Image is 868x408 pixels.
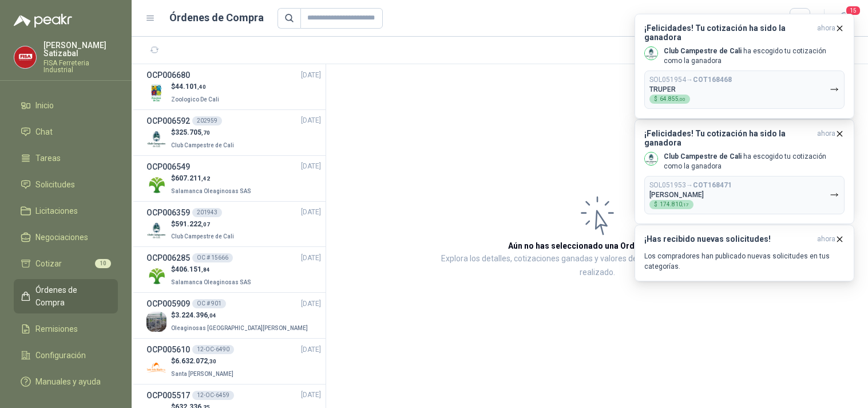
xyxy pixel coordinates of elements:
[14,371,118,393] a: Manuales y ayuda
[817,129,835,147] span: ahora
[169,10,264,26] h1: Órdenes de Compra
[649,200,693,209] div: $
[14,14,72,28] img: Logo peakr
[664,152,742,160] b: Club Campestre de Cali
[301,253,321,264] span: [DATE]
[208,358,216,364] span: ,30
[301,161,321,172] span: [DATE]
[35,375,101,388] span: Manuales y ayuda
[441,252,754,280] p: Explora los detalles, cotizaciones ganadas y valores de las Órdenes de compra que has realizado.
[14,174,118,195] a: Solicitudes
[175,220,210,228] span: 591.222
[649,191,704,199] p: [PERSON_NAME]
[14,279,118,313] a: Órdenes de Compra
[171,173,253,184] p: $
[645,152,657,165] img: Company Logo
[14,200,118,222] a: Licitaciones
[35,349,86,362] span: Configuración
[192,391,234,400] div: 12-OC-6459
[146,206,190,219] h3: OCP006359
[146,115,321,151] a: OCP006592202959[DATE] Company Logo$325.705,70Club Campestre de Cali
[171,219,236,230] p: $
[14,344,118,366] a: Configuración
[649,76,732,84] p: SOL051954 →
[192,253,233,262] div: OC # 15666
[201,266,210,273] span: ,84
[35,257,62,270] span: Cotizar
[146,343,321,379] a: OCP00561012-OC-6490[DATE] Company Logo$6.632.072,30Santa [PERSON_NAME]
[301,390,321,401] span: [DATE]
[201,221,210,227] span: ,07
[301,207,321,218] span: [DATE]
[192,208,222,217] div: 201943
[171,325,308,331] span: Oleaginosas [GEOGRAPHIC_DATA][PERSON_NAME]
[635,14,854,119] button: ¡Felicidades! Tu cotización ha sido la ganadoraahora Company LogoClub Campestre de Cali ha escogi...
[35,125,53,138] span: Chat
[43,60,118,73] p: FISA Ferreteria Industrial
[817,23,835,42] span: ahora
[175,174,210,182] span: 607.211
[171,96,219,103] span: Zoologico De Cali
[43,41,118,57] p: [PERSON_NAME] Satizabal
[644,129,812,147] h3: ¡Felicidades! Tu cotización ha sido la ganadora
[301,299,321,309] span: [DATE]
[175,83,206,91] span: 44.101
[197,84,206,90] span: ,40
[201,130,210,136] span: ,70
[644,176,845,214] button: SOL051953→COT168471[PERSON_NAME]$174.810,17
[35,284,107,309] span: Órdenes de Compra
[95,259,111,268] span: 10
[35,152,61,164] span: Tareas
[14,253,118,274] a: Cotizar10
[146,343,190,356] h3: OCP005610
[171,233,234,240] span: Club Campestre de Cali
[146,69,321,105] a: OCP006680[DATE] Company Logo$44.101,40Zoologico De Cali
[644,234,812,244] h3: ¡Has recibido nuevas solicitudes!
[171,279,251,285] span: Salamanca Oleaginosas SAS
[660,96,685,102] span: 64.855
[171,310,310,321] p: $
[14,226,118,248] a: Negociaciones
[146,358,167,378] img: Company Logo
[146,312,167,332] img: Company Logo
[35,178,75,191] span: Solicitudes
[664,152,845,171] p: ha escogido tu cotización como la ganadora
[817,234,835,244] span: ahora
[644,70,845,109] button: SOL051954→COT168468TRUPER$64.855,00
[508,240,687,252] h3: Aún no has seleccionado una Orden de compra
[693,181,732,189] b: COT168471
[14,318,118,340] a: Remisiones
[146,175,167,195] img: Company Logo
[146,297,190,310] h3: OCP005909
[146,389,190,402] h3: OCP005517
[649,85,676,93] p: TRUPER
[644,23,812,42] h3: ¡Felicidades! Tu cotización ha sido la ganadora
[635,225,854,281] button: ¡Has recibido nuevas solicitudes!ahora Los compradores han publicado nuevas solicitudes en tus ca...
[14,95,118,116] a: Inicio
[146,206,321,242] a: OCP006359201943[DATE] Company Logo$591.222,07Club Campestre de Cali
[301,344,321,355] span: [DATE]
[35,231,88,244] span: Negociaciones
[664,47,742,55] b: Club Campestre de Cali
[146,297,321,334] a: OCP005909OC # 901[DATE] Company Logo$3.224.396,04Oleaginosas [GEOGRAPHIC_DATA][PERSON_NAME]
[635,119,854,224] button: ¡Felicidades! Tu cotización ha sido la ganadoraahora Company LogoClub Campestre de Cali ha escogi...
[301,115,321,126] span: [DATE]
[146,220,167,240] img: Company Logo
[146,69,190,81] h3: OCP006680
[845,5,861,16] span: 15
[192,299,226,308] div: OC # 901
[171,356,236,367] p: $
[693,76,732,84] b: COT168468
[35,205,78,217] span: Licitaciones
[301,70,321,81] span: [DATE]
[175,311,216,319] span: 3.224.396
[660,202,689,207] span: 174.810
[175,357,216,365] span: 6.632.072
[35,99,54,112] span: Inicio
[192,116,222,125] div: 202959
[14,147,118,169] a: Tareas
[175,128,210,136] span: 325.705
[171,127,236,138] p: $
[14,121,118,143] a: Chat
[171,142,234,148] span: Club Campestre de Cali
